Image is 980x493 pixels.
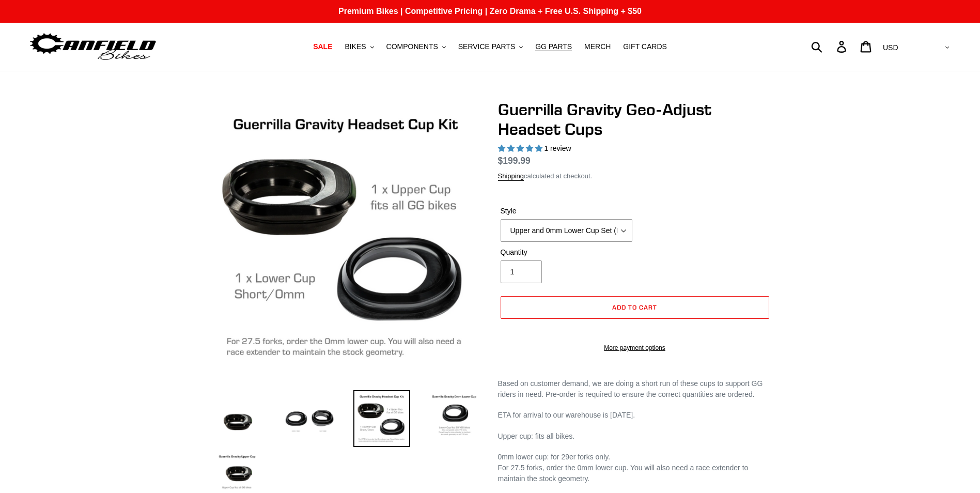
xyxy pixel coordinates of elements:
p: ETA for arrival to our warehouse is [DATE]. [498,410,772,421]
img: Load image into Gallery viewer, Guerrilla Gravity Geo-Adjust Headset Cups [353,390,410,447]
span: MERCH [584,42,611,51]
img: Load image into Gallery viewer, Guerrilla Gravity Geo-Adjust Headset Cups [426,390,483,447]
img: Load image into Gallery viewer, Guerrilla Gravity Geo-Adjust Headset Cups [209,390,266,447]
span: BIKES [345,42,366,51]
span: GG PARTS [535,42,572,51]
span: $199.99 [498,156,531,166]
a: GIFT CARDS [618,40,672,54]
button: BIKES [339,40,379,54]
button: COMPONENTS [381,40,451,54]
a: MERCH [579,40,616,54]
a: SALE [308,40,337,54]
input: Search [817,35,843,58]
h1: Guerrilla Gravity Geo-Adjust Headset Cups [498,100,772,140]
a: More payment options [501,343,769,352]
label: Style [501,206,632,217]
p: 0mm lower cup: for 29er forks only. For 27.5 forks, order the 0mm lower cup. You will also need a... [498,452,772,484]
span: SALE [313,42,332,51]
a: GG PARTS [530,40,577,54]
span: 5.00 stars [498,144,545,152]
div: calculated at checkout. [498,171,772,181]
p: Based on customer demand, we are doing a short run of these cups to support GG riders in need. Pr... [498,378,772,400]
img: Load image into Gallery viewer, Guerrilla Gravity Geo-Adjust Headset Cups [281,390,338,447]
button: Add to cart [501,296,769,319]
label: Quantity [501,247,632,258]
span: COMPONENTS [386,42,438,51]
p: Upper cup: fits all bikes. [498,431,772,442]
img: Canfield Bikes [28,30,158,63]
span: GIFT CARDS [623,42,667,51]
a: Shipping [498,172,524,181]
button: SERVICE PARTS [453,40,528,54]
span: 1 review [544,144,571,152]
span: SERVICE PARTS [458,42,515,51]
span: Add to cart [612,303,657,311]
